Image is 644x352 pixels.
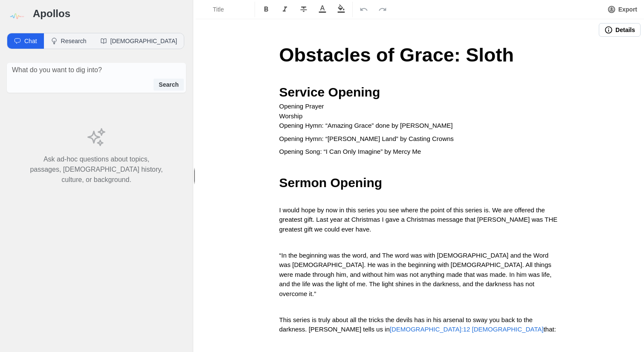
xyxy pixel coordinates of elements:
[33,7,186,21] h3: Apollos
[27,154,165,185] p: Ask ad-hoc questions about topics, passages, [DEMOGRAPHIC_DATA] history, culture, or background.
[599,23,641,37] button: Details
[279,103,324,110] span: Opening Prayer
[197,2,253,17] button: Formatting Options
[279,135,454,142] span: Opening Hymn: “[PERSON_NAME] Land” by Casting Crowns
[390,326,544,333] a: [DEMOGRAPHIC_DATA]:12 [DEMOGRAPHIC_DATA]
[7,33,44,49] button: Chat
[44,33,93,49] button: Research
[257,2,276,17] button: Format Bold
[279,176,383,190] span: Sermon Opening
[294,2,313,17] button: Format Strikethrough
[543,326,556,333] span: that:
[602,2,642,17] button: Export
[279,316,535,333] span: This series is truly about all the tricks the devils has in his arsenal to sway you back to the d...
[279,112,303,120] span: Worship
[93,33,184,49] button: [DEMOGRAPHIC_DATA]
[7,7,26,26] img: logo
[213,5,243,14] span: Title
[279,148,421,155] span: Opening Song: “I Can Only Imagine” by Mercy Me
[279,252,554,297] span: “In the beginning was the word, and The word was with [DEMOGRAPHIC_DATA] and the Word was [DEMOGR...
[279,122,453,129] span: Opening Hymn: “Amazing Grace” done by [PERSON_NAME]
[279,206,560,233] span: I would hope by now in this series you see where the point of this series is. We are offered the ...
[279,85,380,99] span: Service Opening
[279,44,514,66] span: Obstacles of Grace: Sloth
[154,79,184,91] button: Search
[276,2,294,17] button: Format Italics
